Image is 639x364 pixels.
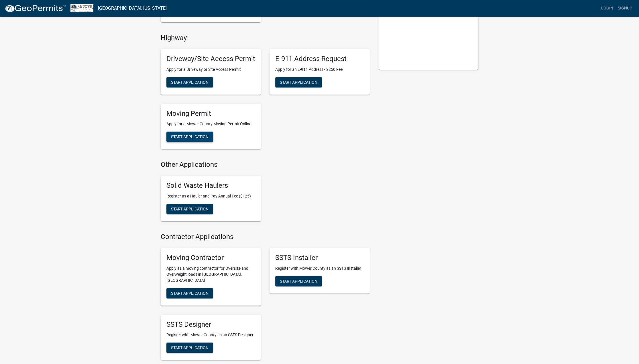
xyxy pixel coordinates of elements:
p: Apply for a Driveway or Site Access Permit [166,66,255,73]
button: Start Application [275,77,322,87]
span: Start Application [280,80,317,84]
a: Login [599,3,616,14]
p: Apply for a Mower County Moving Permit Online [166,121,255,127]
p: Register with Mower County as an SSTS Designer [166,332,255,338]
h4: Other Applications [161,161,370,169]
h5: E-911 Address Request [275,55,364,63]
button: Start Application [166,132,213,142]
button: Start Application [166,77,213,87]
span: Start Application [171,291,209,295]
h5: Driveway/Site Access Permit [166,55,255,63]
span: Start Application [171,345,209,350]
wm-workflow-list-section: Other Applications [161,161,370,226]
p: Register as a Hauler and Pay Annual Fee ($125) [166,193,255,199]
img: Mower County, Minnesota [70,4,93,12]
span: Start Application [171,80,209,84]
span: Start Application [171,134,209,139]
button: Start Application [275,276,322,286]
p: Register with Mower County as an SSTS Installer [275,265,364,271]
button: Start Application [166,288,213,298]
p: Apply for an E-911 Address - $250 Fee [275,66,364,73]
button: Start Application [166,343,213,353]
span: Start Application [280,279,317,283]
h4: Highway [161,34,370,42]
a: [GEOGRAPHIC_DATA], [US_STATE] [98,3,167,13]
h5: SSTS Designer [166,320,255,329]
h4: Contractor Applications [161,233,370,241]
h5: Solid Waste Haulers [166,181,255,190]
h5: SSTS Installer [275,254,364,262]
p: Apply as a moving contractor for Oversize and Overweight loads in [GEOGRAPHIC_DATA], [GEOGRAPHIC_... [166,265,255,283]
span: Start Application [171,206,209,211]
button: Start Application [166,204,213,214]
h5: Moving Contractor [166,254,255,262]
h5: Moving Permit [166,109,255,118]
a: Signup [616,3,634,14]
